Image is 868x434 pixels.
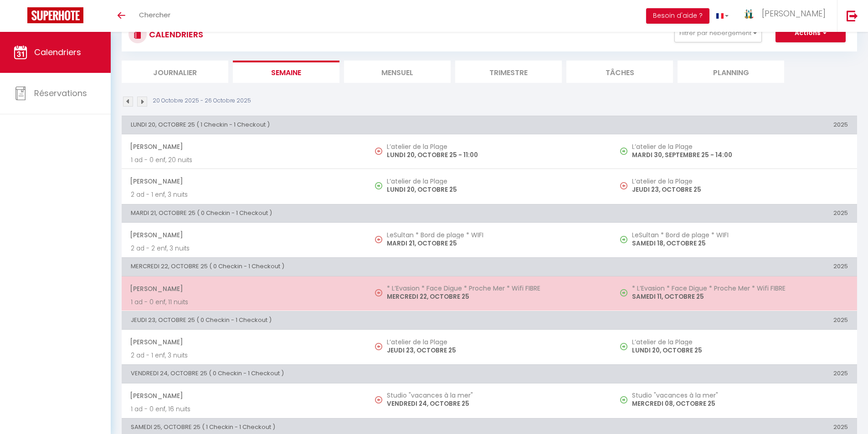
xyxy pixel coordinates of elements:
h3: CALENDRIERS [147,24,203,45]
img: NO IMAGE [375,148,382,155]
p: 1 ad - 0 enf, 11 nuits [131,297,358,307]
p: JEUDI 23, OCTOBRE 25 [387,346,603,355]
img: NO IMAGE [620,182,627,189]
p: 2 ad - 1 enf, 3 nuits [131,190,358,199]
h5: L’atelier de la Plage [387,338,603,346]
p: MERCREDI 22, OCTOBRE 25 [387,292,603,301]
img: NO IMAGE [620,289,627,296]
p: LUNDI 20, OCTOBRE 25 [632,346,848,355]
span: [PERSON_NAME] [130,387,358,404]
p: MARDI 21, OCTOBRE 25 [387,239,603,248]
p: SAMEDI 11, OCTOBRE 25 [632,292,848,301]
h5: LeSultan * Bord de plage * WIFI [632,231,848,239]
img: NO IMAGE [620,396,627,403]
span: [PERSON_NAME] [130,280,358,297]
span: [PERSON_NAME] [762,8,826,19]
th: 2025 [612,258,857,276]
p: 2 ad - 1 enf, 3 nuits [131,351,358,360]
h5: L’atelier de la Plage [387,143,603,150]
h5: LeSultan * Bord de plage * WIFI [387,231,603,239]
img: NO IMAGE [375,396,382,403]
th: 2025 [612,311,857,329]
span: [PERSON_NAME] [130,333,358,351]
th: MARDI 21, OCTOBRE 25 ( 0 Checkin - 1 Checkout ) [122,204,612,222]
p: 1 ad - 0 enf, 20 nuits [131,155,358,165]
th: 2025 [612,365,857,383]
img: NO IMAGE [620,343,627,350]
th: MERCREDI 22, OCTOBRE 25 ( 0 Checkin - 1 Checkout ) [122,258,612,276]
button: Filtrer par hébergement [674,24,762,42]
li: Mensuel [344,61,451,83]
h5: * L’Evasion * Face Digue * Proche Mer * Wifi FIBRE [632,285,848,292]
p: LUNDI 20, OCTOBRE 25 [387,185,603,194]
p: SAMEDI 18, OCTOBRE 25 [632,239,848,248]
h5: * L’Evasion * Face Digue * Proche Mer * Wifi FIBRE [387,285,603,292]
span: [PERSON_NAME] [130,226,358,244]
p: MARDI 30, SEPTEMBRE 25 - 14:00 [632,150,848,160]
span: Chercher [139,10,170,20]
img: logout [847,10,858,21]
span: Réservations [34,87,87,99]
p: VENDREDI 24, OCTOBRE 25 [387,399,603,408]
img: NO IMAGE [620,148,627,155]
th: VENDREDI 24, OCTOBRE 25 ( 0 Checkin - 1 Checkout ) [122,365,612,383]
span: [PERSON_NAME] [130,173,358,190]
th: 2025 [612,116,857,134]
p: 1 ad - 0 enf, 16 nuits [131,404,358,414]
h5: L’atelier de la Plage [632,338,848,346]
li: Journalier [122,61,228,83]
h5: L’atelier de la Plage [632,178,848,185]
h5: Studio "vacances à la mer" [387,392,603,399]
span: [PERSON_NAME] [130,138,358,155]
img: NO IMAGE [375,289,382,296]
p: LUNDI 20, OCTOBRE 25 - 11:00 [387,150,603,160]
p: JEUDI 23, OCTOBRE 25 [632,185,848,194]
li: Trimestre [455,61,562,83]
li: Tâches [566,61,673,83]
th: LUNDI 20, OCTOBRE 25 ( 1 Checkin - 1 Checkout ) [122,116,612,134]
p: 20 Octobre 2025 - 26 Octobre 2025 [153,97,251,105]
h5: L’atelier de la Plage [387,178,603,185]
button: Besoin d'aide ? [646,8,709,24]
span: Calendriers [34,46,81,58]
img: NO IMAGE [375,343,382,350]
th: JEUDI 23, OCTOBRE 25 ( 0 Checkin - 1 Checkout ) [122,311,612,329]
img: NO IMAGE [620,236,627,243]
li: Planning [678,61,784,83]
th: 2025 [612,204,857,222]
p: MERCREDI 08, OCTOBRE 25 [632,399,848,408]
button: Actions [776,24,846,42]
img: ... [742,8,756,20]
p: 2 ad - 2 enf, 3 nuits [131,244,358,253]
h5: L’atelier de la Plage [632,143,848,150]
img: NO IMAGE [375,236,382,243]
li: Semaine [233,61,339,83]
img: Super Booking [27,7,83,23]
h5: Studio "vacances à la mer" [632,392,848,399]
